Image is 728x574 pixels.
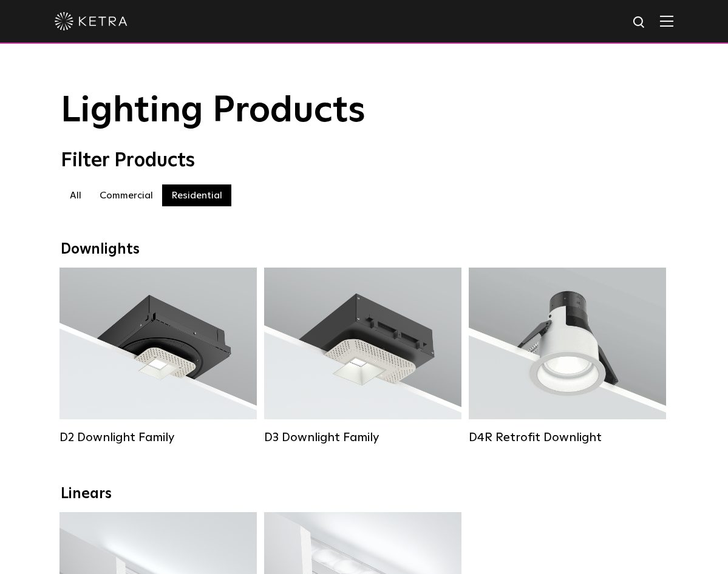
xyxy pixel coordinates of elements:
[61,93,366,129] span: Lighting Products
[264,430,461,445] div: D3 Downlight Family
[162,184,231,206] label: Residential
[61,241,668,258] div: Downlights
[469,268,666,445] a: D4R Retrofit Downlight Lumen Output:800Colors:White / BlackBeam Angles:15° / 25° / 40° / 60°Watta...
[60,268,257,445] a: D2 Downlight Family Lumen Output:1200Colors:White / Black / Gloss Black / Silver / Bronze / Silve...
[61,184,90,206] label: All
[61,149,668,172] div: Filter Products
[61,485,668,503] div: Linears
[469,430,666,445] div: D4R Retrofit Downlight
[90,184,162,206] label: Commercial
[632,15,647,30] img: search icon
[264,268,461,445] a: D3 Downlight Family Lumen Output:700 / 900 / 1100Colors:White / Black / Silver / Bronze / Paintab...
[660,15,673,27] img: Hamburger%20Nav.svg
[60,430,257,445] div: D2 Downlight Family
[55,12,128,30] img: ketra-logo-2019-white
